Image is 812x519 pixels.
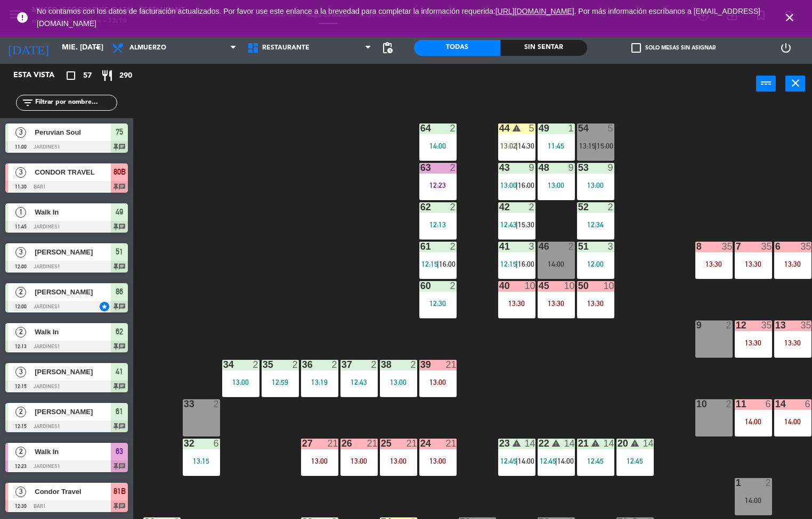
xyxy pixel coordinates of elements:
div: 46 [539,242,539,251]
div: 6 [775,242,776,251]
a: [URL][DOMAIN_NAME] [496,7,574,15]
i: warning [512,439,521,448]
div: 13 [775,320,776,330]
div: 2 [450,123,456,133]
div: 13:00 [538,182,575,189]
div: 2 [450,163,456,172]
i: close [789,77,802,89]
div: 44 [499,123,500,133]
div: 2 [726,399,732,409]
span: | [555,457,557,465]
button: power_input [756,76,776,92]
span: 2 [15,287,26,298]
span: 62 [116,325,123,338]
span: 81B [113,485,126,498]
span: | [516,220,518,229]
div: 21 [367,439,377,448]
div: 45 [539,281,539,291]
div: 13:30 [498,300,535,307]
div: 12:45 [616,457,654,465]
span: 15:30 [518,220,534,229]
div: 21 [445,439,456,448]
span: | [516,260,518,268]
div: 12:45 [577,457,614,465]
div: 10 [696,399,697,409]
div: Sin sentar [500,40,587,56]
div: 10 [524,281,535,291]
div: 40 [499,281,500,291]
div: 13:30 [577,300,614,307]
span: Walk In [35,326,111,337]
div: 2 [253,360,259,369]
div: 51 [578,242,579,251]
div: 61 [420,242,421,251]
div: 9 [696,320,697,330]
div: 13:15 [183,457,220,465]
div: 14:00 [735,418,772,425]
div: 14 [524,439,535,448]
div: 6 [765,399,772,409]
div: 60 [420,281,421,291]
span: 15:00 [597,142,613,150]
div: 13:00 [419,378,457,386]
i: power_input [760,77,773,89]
div: 3 [529,242,535,251]
div: 10 [564,281,574,291]
div: 14:00 [735,497,772,504]
div: 14 [643,439,653,448]
span: Walk In [35,207,111,218]
span: 2 [15,447,26,457]
div: 14 [603,439,614,448]
div: 12:00 [577,260,614,268]
div: 35 [800,242,811,251]
span: 3 [15,167,26,178]
span: Peruvian Soul [35,127,111,138]
div: 6 [213,439,220,448]
div: 12:59 [262,378,299,386]
span: 41 [116,365,123,378]
span: Restaurante [262,44,310,52]
span: [PERSON_NAME] [35,246,111,258]
span: 3 [15,367,26,377]
div: 12:34 [577,221,614,228]
div: 2 [568,242,574,251]
span: | [437,260,439,268]
span: 14:00 [557,457,574,465]
div: 2 [331,360,338,369]
i: arrow_drop_down [91,42,104,54]
span: | [595,142,597,150]
div: 49 [539,123,539,133]
span: 3 [15,127,26,138]
div: 1 [568,123,574,133]
button: close [785,76,805,92]
span: | [516,181,518,190]
div: 2 [450,202,456,212]
div: 9 [607,163,614,172]
div: 13:19 [301,378,338,386]
div: 53 [578,163,579,172]
div: 43 [499,163,500,172]
span: 49 [116,205,123,218]
span: 75 [116,126,123,138]
div: 13:00 [222,378,259,386]
i: power_settings_new [779,42,792,54]
span: 12:15 [421,260,438,268]
div: 2 [450,281,456,291]
span: | [516,142,518,150]
div: 63 [420,163,421,172]
i: filter_list [21,96,34,109]
span: 16:00 [518,260,534,268]
div: 54 [578,123,579,133]
div: 13:00 [419,457,457,465]
label: Solo mesas sin asignar [631,43,716,53]
span: No contamos con los datos de facturación actualizados. Por favor use este enlance a la brevedad p... [37,7,760,28]
div: 7 [736,242,736,251]
div: 8 [696,242,697,251]
div: 12 [736,320,736,330]
span: Walk In [35,446,111,457]
span: 12:45 [540,457,556,465]
div: 13:00 [380,457,417,465]
div: 13:30 [695,260,733,268]
div: 14:00 [774,418,811,425]
span: check_box_outline_blank [631,43,641,53]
